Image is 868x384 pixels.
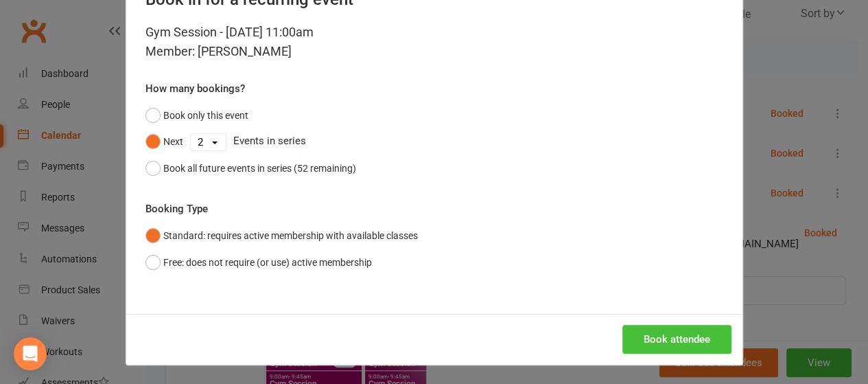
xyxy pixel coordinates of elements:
[145,128,723,155] div: Events in series
[145,102,248,128] button: Book only this event
[145,23,723,61] div: Gym Session - [DATE] 11:00am Member: [PERSON_NAME]
[145,155,356,181] button: Book all future events in series (52 remaining)
[622,325,731,354] button: Book attendee
[163,161,356,176] div: Book all future events in series (52 remaining)
[14,337,47,370] div: Open Intercom Messenger
[145,80,245,97] label: How many bookings?
[145,201,208,217] label: Booking Type
[145,223,418,249] button: Standard: requires active membership with available classes
[145,128,183,155] button: Next
[145,249,372,275] button: Free: does not require (or use) active membership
